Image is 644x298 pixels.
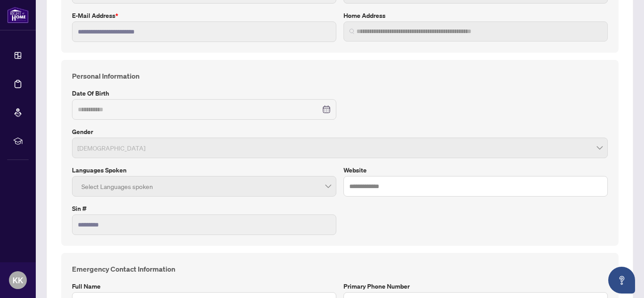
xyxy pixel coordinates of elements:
[7,7,29,23] img: logo
[13,274,23,286] span: KK
[343,281,608,291] label: Primary Phone Number
[72,165,336,175] label: Languages spoken
[72,281,336,291] label: Full Name
[72,127,608,137] label: Gender
[343,11,608,21] label: Home Address
[608,267,635,294] button: Open asap
[72,264,608,274] h4: Emergency Contact Information
[72,71,608,81] h4: Personal Information
[349,29,355,34] img: search_icon
[77,139,602,156] span: Male
[343,165,608,175] label: Website
[72,11,336,21] label: E-mail Address
[72,88,336,98] label: Date of Birth
[72,204,336,214] label: Sin #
